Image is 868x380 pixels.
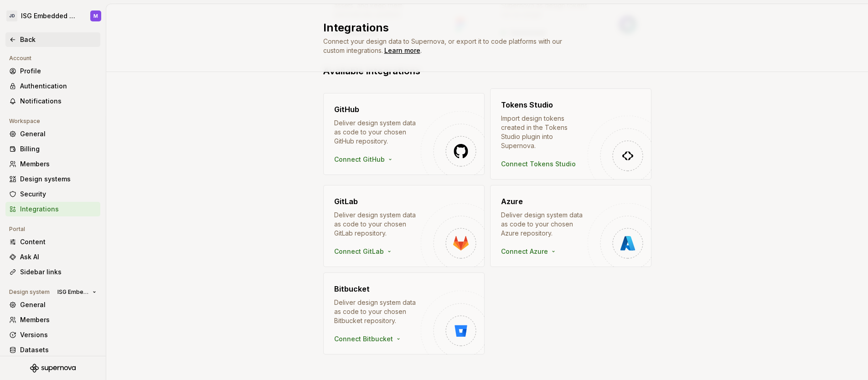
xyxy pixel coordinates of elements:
button: Connect Bitbucket [334,334,406,344]
a: Learn more [384,46,420,55]
div: Versions [20,330,97,339]
span: Connect Azure [501,247,548,256]
span: Connect your design data to Supernova, or export it to code platforms with our custom integrations. [323,37,564,54]
h4: GitLab [334,196,358,207]
div: General [20,129,97,139]
span: Connect GitHub [334,155,385,164]
button: Connect GitHub [334,155,398,164]
div: Account [5,53,35,64]
a: Back [5,32,100,47]
div: Design systems [20,175,97,184]
button: Connect GitLab [334,247,397,256]
div: Members [20,159,97,169]
button: GitLabDeliver design system data as code to your chosen GitLab repository.Connect GitLab [323,185,485,267]
h4: Bitbucket [334,283,370,294]
a: Profile [5,64,100,78]
a: Integrations [5,202,100,216]
a: Versions [5,328,100,342]
div: Security [20,190,97,199]
svg: Supernova Logo [30,364,76,373]
div: Deliver design system data as code to your chosen GitHub repository. [334,118,421,146]
button: JDISG Embedded Design SystemM [2,6,104,26]
h4: Tokens Studio [501,99,553,110]
h4: Azure [501,196,523,207]
span: Connect Bitbucket [334,334,393,344]
a: Security [5,187,100,201]
div: M [93,12,98,20]
h4: GitHub [334,104,359,115]
a: Ask AI [5,250,100,264]
div: Portal [5,224,29,235]
a: Content [5,235,100,249]
h2: Integrations [323,21,641,35]
span: . [383,47,422,54]
div: Deliver design system data as code to your chosen GitLab repository. [334,211,421,238]
div: Members [20,315,97,324]
button: BitbucketDeliver design system data as code to your chosen Bitbucket repository.Connect Bitbucket [323,272,485,354]
div: Content [20,237,97,246]
a: Sidebar links [5,265,100,279]
div: Integrations [20,205,97,214]
div: Datasets [20,345,97,354]
a: Members [5,313,100,327]
div: Ask AI [20,252,97,262]
div: Deliver design system data as code to your chosen Bitbucket repository. [334,298,421,325]
div: Deliver design system data as code to your chosen Azure repository. [501,211,588,238]
div: Design system [5,287,53,298]
div: Billing [20,144,97,154]
div: Authentication [20,82,97,91]
div: Sidebar links [20,267,97,277]
button: Tokens StudioImport design tokens created in the Tokens Studio plugin into Supernova.Connect Toke... [490,88,651,180]
span: ISG Embedded Design System [57,288,89,296]
div: ISG Embedded Design System [21,11,79,21]
a: Notifications [5,94,100,108]
span: Connect GitLab [334,247,384,256]
a: Authentication [5,79,100,93]
a: Design systems [5,172,100,186]
button: AzureDeliver design system data as code to your chosen Azure repository.Connect Azure [490,185,651,267]
div: General [20,300,97,309]
button: Connect Azure [501,247,561,256]
a: General [5,127,100,141]
div: Notifications [20,97,97,106]
div: Import design tokens created in the Tokens Studio plugin into Supernova. [501,114,588,150]
button: GitHubDeliver design system data as code to your chosen GitHub repository.Connect GitHub [323,88,485,180]
div: Workspace [5,116,44,127]
a: General [5,298,100,312]
div: JD [6,10,17,21]
button: Connect Tokens Studio [501,159,576,169]
a: Members [5,157,100,171]
div: Back [20,35,97,44]
div: Profile [20,67,97,76]
a: Billing [5,142,100,156]
a: Datasets [5,343,100,357]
